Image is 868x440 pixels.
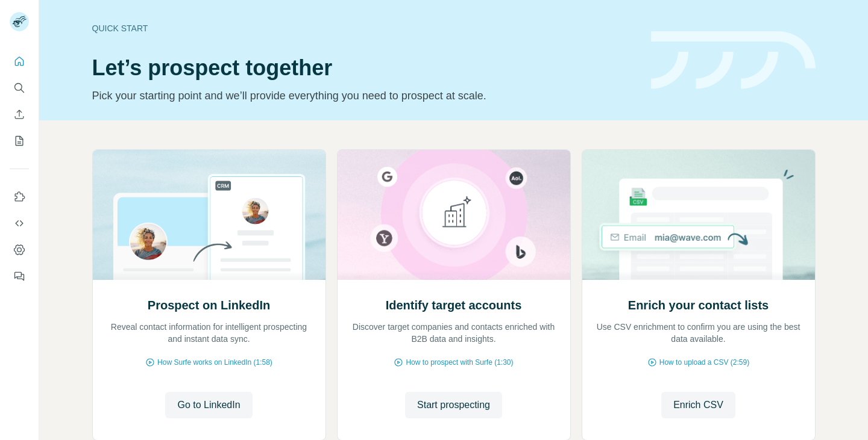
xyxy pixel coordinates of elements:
[165,392,252,418] button: Go to LinkedIn
[148,297,270,314] h2: Prospect on LinkedIn
[10,239,29,261] button: Dashboard
[386,297,522,314] h2: Identify target accounts
[92,56,637,80] h1: Let’s prospect together
[628,297,769,314] h2: Enrich your contact lists
[10,212,29,234] button: Use Surfe API
[350,321,558,345] p: Discover target companies and contacts enriched with B2B data and insights.
[405,392,502,418] button: Start prospecting
[10,77,29,99] button: Search
[10,186,29,208] button: Use Surfe on LinkedIn
[92,22,637,34] div: Quick start
[659,357,749,368] span: How to upload a CSV (2:59)
[177,398,240,412] span: Go to LinkedIn
[10,104,29,125] button: Enrich CSV
[582,150,816,280] img: Enrich your contact lists
[417,398,490,412] span: Start prospecting
[594,321,803,345] p: Use CSV enrichment to confirm you are using the best data available.
[105,321,313,345] p: Reveal contact information for intelligent prospecting and instant data sync.
[92,150,326,280] img: Prospect on LinkedIn
[157,357,272,368] span: How Surfe works on LinkedIn (1:58)
[10,265,29,287] button: Feedback
[673,398,723,412] span: Enrich CSV
[651,31,816,90] img: banner
[406,357,513,368] span: How to prospect with Surfe (1:30)
[10,130,29,152] button: My lists
[661,392,735,418] button: Enrich CSV
[10,51,29,72] button: Quick start
[337,150,571,280] img: Identify target accounts
[92,87,637,104] p: Pick your starting point and we’ll provide everything you need to prospect at scale.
